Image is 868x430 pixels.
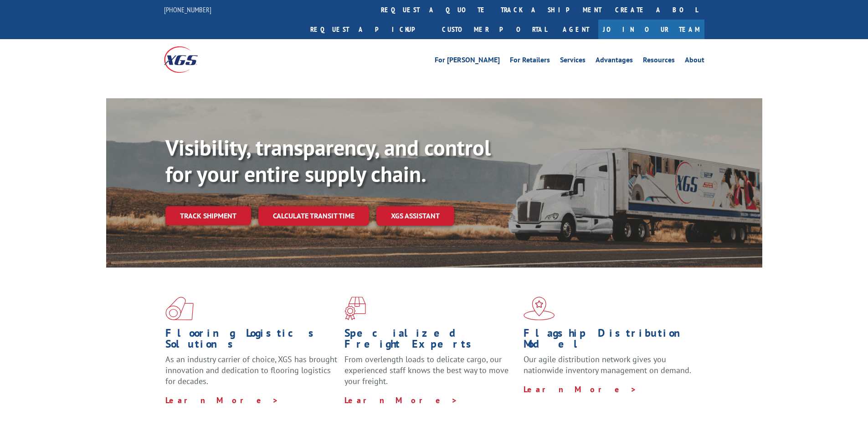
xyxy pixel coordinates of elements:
a: Learn More > [344,395,458,405]
a: [PHONE_NUMBER] [164,5,211,14]
span: As an industry carrier of choice, XGS has brought innovation and dedication to flooring logistics... [165,354,337,386]
a: Track shipment [165,206,251,225]
p: From overlength loads to delicate cargo, our experienced staff knows the best way to move your fr... [344,354,517,395]
h1: Flooring Logistics Solutions [165,328,338,354]
a: For [PERSON_NAME] [435,56,500,66]
h1: Specialized Freight Experts [344,328,517,354]
a: Join Our Team [598,20,704,39]
a: Agent [554,20,598,39]
span: Our agile distribution network gives you nationwide inventory management on demand. [524,354,691,375]
a: Learn More > [524,384,637,395]
a: For Retailers [510,56,550,66]
a: Request a pickup [303,20,435,39]
a: Resources [643,56,675,66]
a: XGS ASSISTANT [376,206,454,226]
a: Calculate transit time [258,206,369,226]
img: xgs-icon-total-supply-chain-intelligence-red [165,297,194,320]
img: xgs-icon-focused-on-flooring-red [344,297,366,320]
a: Customer Portal [435,20,554,39]
h1: Flagship Distribution Model [524,328,696,354]
a: Services [560,56,586,66]
img: xgs-icon-flagship-distribution-model-red [524,297,555,320]
b: Visibility, transparency, and control for your entire supply chain. [165,133,491,188]
a: About [685,56,704,66]
a: Learn More > [165,395,279,405]
a: Advantages [596,56,633,66]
